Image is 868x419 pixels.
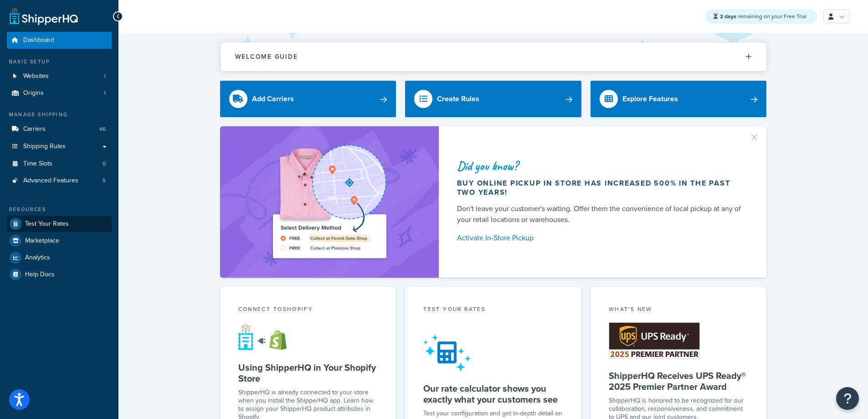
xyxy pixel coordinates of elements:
a: Add Carriers [220,81,396,117]
div: Test your rates [423,305,563,316]
div: Did you know? [457,160,745,172]
div: Basic Setup [7,58,112,66]
a: Websites1 [7,68,112,85]
a: Dashboard [7,32,112,49]
a: Marketplace [7,233,112,249]
span: 0 [103,160,106,168]
span: 1 [104,72,106,80]
button: Welcome Guide [221,42,766,71]
li: Carriers [7,121,112,138]
a: Advanced Features5 [7,172,112,189]
a: Origins1 [7,85,112,102]
a: Test Your Rates [7,216,112,232]
a: Carriers46 [7,121,112,138]
div: Connect to Shopify [238,305,378,316]
span: Shipping Rules [23,143,66,150]
img: connect-shq-shopify-9b9a8c5a.svg [238,323,295,351]
a: Time Slots0 [7,155,112,172]
div: Add Carriers [252,93,294,105]
span: Help Docs [25,271,55,279]
div: Explore Features [622,93,678,105]
a: Help Docs [7,266,112,283]
li: Time Slots [7,155,112,172]
img: ad-shirt-map-b0359fc47e01cab431d101c4b569394f6a03f54285957d908178d52f29eb9668.png [247,140,412,264]
span: Dashboard [23,36,54,44]
span: 46 [99,125,106,133]
button: Open Resource Center [836,387,859,410]
li: Websites [7,68,112,85]
a: Explore Features [591,81,767,117]
div: What's New [609,305,749,316]
h2: Welcome Guide [235,53,298,60]
h5: Using ShipperHQ in Your Shopify Store [238,362,378,384]
span: Websites [23,72,49,80]
div: Resources [7,206,112,213]
a: Analytics [7,249,112,266]
span: Origins [23,89,44,97]
span: Marketplace [25,237,59,245]
a: Shipping Rules [7,138,112,155]
div: Buy online pickup in store has increased 500% in the past two years! [457,179,745,197]
span: Time Slots [23,160,52,168]
div: Create Rules [437,93,479,105]
div: Manage Shipping [7,111,112,119]
a: Create Rules [405,81,581,117]
li: Advanced Features [7,172,112,189]
h5: Our rate calculator shows you exactly what your customers see [423,383,563,405]
span: Advanced Features [23,177,78,185]
span: remaining on your Free Trial [720,12,806,21]
span: Carriers [23,125,46,133]
div: Don't leave your customer's waiting. Offer them the convenience of local pickup at any of your re... [457,203,745,225]
span: 1 [104,89,106,97]
span: Test Your Rates [25,220,69,228]
a: Activate In-Store Pickup [457,232,745,244]
span: Analytics [25,254,50,262]
li: Origins [7,85,112,102]
span: 5 [103,177,106,185]
strong: 2 days [720,12,736,21]
h5: ShipperHQ Receives UPS Ready® 2025 Premier Partner Award [609,370,749,392]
